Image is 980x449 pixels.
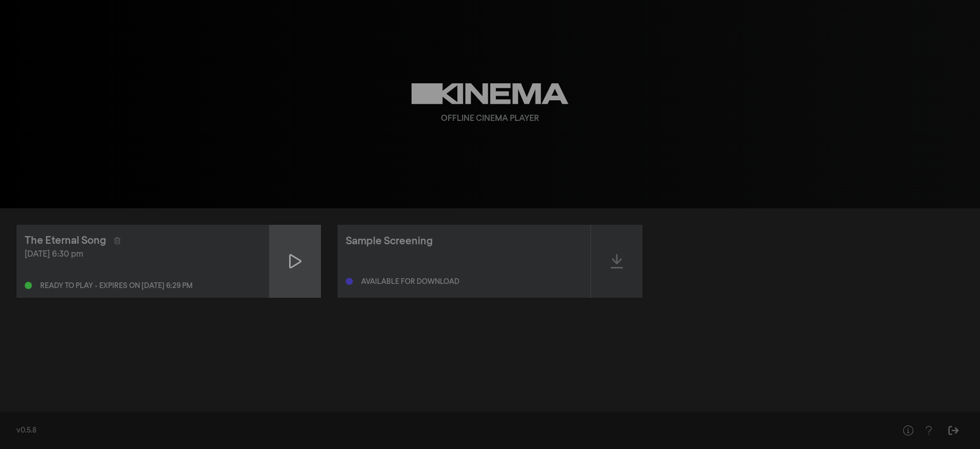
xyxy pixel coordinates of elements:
[40,282,192,290] div: Ready to play - expires on [DATE] 6:29 pm
[918,420,939,441] button: Help
[346,234,433,249] div: Sample Screening
[25,233,106,248] div: The Eternal Song
[16,425,877,436] div: v0.5.8
[25,248,261,261] div: [DATE] 6:30 pm
[441,113,539,125] div: Offline Cinema Player
[943,420,964,441] button: Sign Out
[898,420,918,441] button: Help
[361,278,459,285] div: Available for download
